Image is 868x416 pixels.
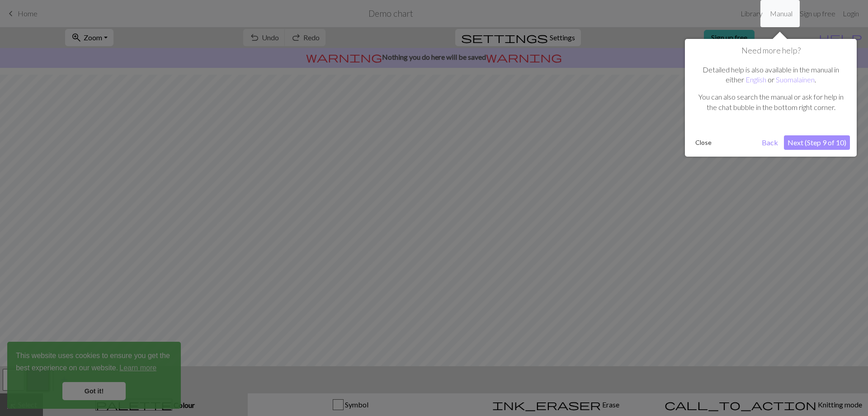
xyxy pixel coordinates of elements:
button: Back [758,135,782,150]
button: Close [692,136,715,149]
button: Next (Step 9 of 10) [784,135,850,150]
h1: Need more help? [692,46,850,56]
div: Need more help? [685,39,857,157]
p: Detailed help is also available in the manual in either or . [696,65,845,85]
a: English [745,75,766,84]
p: You can also search the manual or ask for help in the chat bubble in the bottom right corner. [696,92,845,112]
a: Suomalainen [776,75,815,84]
